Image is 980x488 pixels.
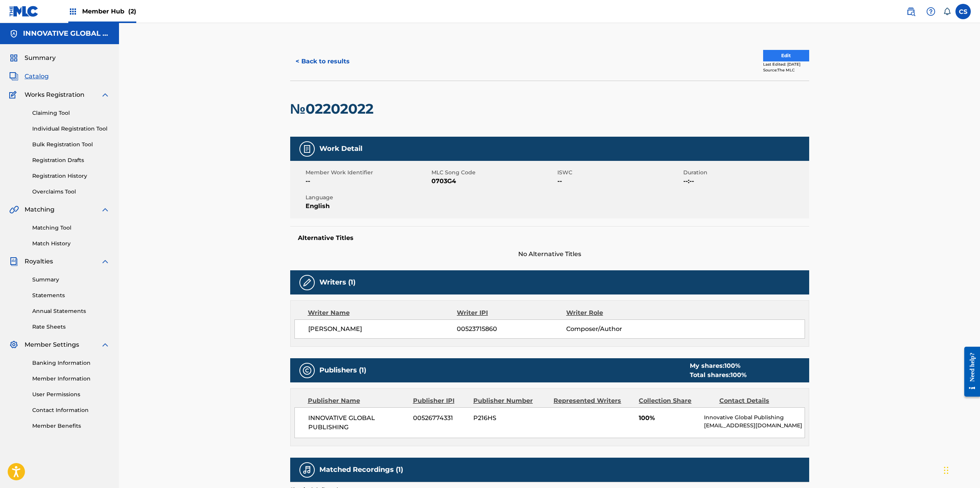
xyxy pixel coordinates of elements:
[959,341,980,402] iframe: Resource Center
[431,177,555,186] span: 0703G4
[9,53,56,63] a: SummarySummary
[302,278,312,287] img: Writers
[9,72,18,81] img: Catalog
[25,90,84,99] span: Works Registration
[101,205,110,214] img: expand
[413,396,468,405] div: Publisher IPI
[473,396,548,405] div: Publisher Number
[32,323,110,331] a: Rate Sheets
[431,169,555,177] span: MLC Song Code
[704,422,804,430] p: [EMAIL_ADDRESS][DOMAIN_NAME]
[319,144,362,153] h5: Work Detail
[457,308,566,318] div: Writer IPI
[9,257,18,266] img: Royalties
[32,172,110,180] a: Registration History
[704,414,804,422] p: Innovative Global Publishing
[32,240,110,248] a: Match History
[82,7,136,16] span: Member Hub
[942,451,980,488] iframe: Chat Widget
[763,61,809,67] div: Last Edited: [DATE]
[639,396,713,405] div: Collection Share
[566,308,666,318] div: Writer Role
[903,4,919,19] a: Public Search
[32,291,110,299] a: Statements
[308,308,457,318] div: Writer Name
[9,340,18,349] img: Member Settings
[473,414,548,423] span: P216HS
[298,234,802,242] h5: Alternative Titles
[25,72,49,81] span: Catalog
[566,324,666,334] span: Composer/Author
[32,375,110,383] a: Member Information
[457,324,566,334] span: 00523715860
[944,459,949,482] div: Drag
[690,371,747,380] div: Total shares:
[690,361,747,371] div: My shares:
[25,205,55,214] span: Matching
[290,52,355,71] button: < Back to results
[32,276,110,284] a: Summary
[906,7,916,16] img: search
[128,8,136,15] span: (2)
[9,72,49,81] a: CatalogCatalog
[101,90,110,99] img: expand
[683,177,807,186] span: --:--
[306,177,430,186] span: --
[32,422,110,430] a: Member Benefits
[23,29,110,38] h5: INNOVATIVE GLOBAL PUBLISHING
[290,250,809,259] span: No Alternative Titles
[554,396,633,405] div: Represented Writers
[290,100,377,117] h2: №02202022
[724,362,740,369] span: 100 %
[32,406,110,414] a: Contact Information
[413,414,468,423] span: 00526774331
[25,340,79,349] span: Member Settings
[306,194,430,202] span: Language
[319,366,366,375] h5: Publishers (1)
[101,257,110,266] img: expand
[25,257,53,266] span: Royalties
[730,371,747,379] span: 100 %
[32,359,110,367] a: Banking Information
[32,188,110,196] a: Overclaims Tool
[719,396,794,405] div: Contact Details
[32,390,110,399] a: User Permissions
[9,90,19,99] img: Works Registration
[32,141,110,149] a: Bulk Registration Tool
[68,7,78,16] img: Top Rightsholders
[9,29,18,38] img: Accounts
[683,169,807,177] span: Duration
[943,8,951,15] div: Notifications
[32,109,110,117] a: Claiming Tool
[32,224,110,232] a: Matching Tool
[306,202,430,211] span: English
[763,50,809,61] button: Edit
[557,169,681,177] span: ISWC
[25,53,56,63] span: Summary
[557,177,681,186] span: --
[32,156,110,164] a: Registration Drafts
[9,205,19,214] img: Matching
[955,4,971,19] div: User Menu
[639,414,698,423] span: 100%
[302,366,312,375] img: Publishers
[319,278,355,287] h5: Writers (1)
[763,67,809,73] div: Source: The MLC
[308,324,457,334] span: [PERSON_NAME]
[319,465,403,474] h5: Matched Recordings (1)
[923,4,939,19] div: Help
[306,169,430,177] span: Member Work Identifier
[302,465,312,475] img: Matched Recordings
[32,125,110,133] a: Individual Registration Tool
[926,7,935,16] img: help
[9,53,18,63] img: Summary
[308,414,408,432] span: INNOVATIVE GLOBAL PUBLISHING
[9,6,39,17] img: MLC Logo
[32,307,110,315] a: Annual Statements
[302,144,312,154] img: Work Detail
[308,396,407,405] div: Publisher Name
[101,340,110,349] img: expand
